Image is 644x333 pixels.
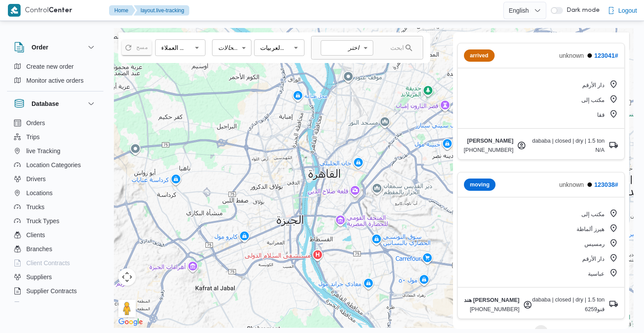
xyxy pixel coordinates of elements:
div: هيرز ألماظة [577,224,619,234]
div: N/A [595,147,605,153]
span: Devices [26,300,48,310]
button: layout.live-tracking [134,5,189,16]
div: دار الأرقم [582,80,619,90]
span: Location Categories [26,160,81,170]
a: 123041# [594,52,618,59]
button: Monitor active orders [11,74,100,88]
div: Order [7,60,103,91]
button: live Tracking [11,144,100,158]
em: كل الحالات [218,44,246,51]
button: Trips [11,130,100,144]
span: Orders [26,118,45,128]
span: Monitor active orders [26,75,84,86]
a: 123038# [594,181,618,188]
img: X8yXhbKr1z7QwAAAABJRU5ErkJggg== [8,4,21,17]
button: Clients [11,228,100,242]
div: عباسية [588,268,618,279]
span: unknown [559,181,594,188]
div: رمسيس [584,238,618,249]
span: Locations [26,188,53,198]
button: Order [14,42,96,53]
button: Suppliers [11,270,100,284]
button: عناصر التحكّم بطريقة عرض الخريطة [118,268,136,286]
div: Database [7,116,103,305]
span: [PERSON_NAME] [467,138,513,144]
button: Trucks [11,200,100,214]
span: Drivers [26,174,46,184]
button: Location Categories [11,158,100,172]
span: [PHONE_NUMBER] [470,306,519,312]
a: ‏فتح هذه المنطقة في "خرائط Google" (يؤدي ذلك إلى فتح نافذة جديدة) [116,316,145,328]
div: دار الأرقم [582,253,619,264]
button: Open [290,42,301,53]
span: Supplier Contracts [26,286,77,296]
button: arrivedunknown 123041#دار الأرقممكتب إلىققا[PERSON_NAME][PHONE_NUMBER]dababa | closed | dry | 1.5... [457,43,625,160]
button: Create new order [11,60,100,74]
img: Google [116,316,145,328]
span: Logout [618,5,637,16]
button: Devices [11,298,100,312]
input: كل العملاء [158,42,188,53]
span: هند [PERSON_NAME] [464,297,520,303]
div: dababa | closed | dry | 1.5 ton [532,297,605,303]
span: Branches [26,244,52,254]
div: قنو6259 [585,306,605,312]
button: movingunknown 123038#مكتب إلىهيرز ألماظةرمسيسدار الأرقمعباسيةهند [PERSON_NAME][PHONE_NUMBER]dabab... [457,172,625,319]
button: Logout [604,2,640,19]
span: unknown [559,52,594,59]
h3: Order [32,42,48,53]
span: Clients [26,230,45,240]
button: Orders [11,116,100,130]
button: Drivers [11,172,100,186]
button: Database [14,98,96,109]
button: Locations [11,186,100,200]
button: عرض خريطة الشارع [118,32,156,50]
span: Dark mode [563,7,600,14]
button: Supplier Contracts [11,284,100,298]
span: Truck Types [26,216,59,226]
button: مسح [122,40,152,55]
input: ابحث [352,36,404,59]
iframe: chat widget [9,298,37,324]
div: dababa | closed | dry | 1.5 ton [532,138,605,144]
span: [PHONE_NUMBER] [464,147,513,153]
div: مكتب إلى [581,209,619,219]
div: مكتب إلى [581,95,619,105]
em: اختر [348,44,360,51]
button: Open [191,42,202,53]
span: Trips [26,132,40,142]
button: Client Contracts [11,256,100,270]
h3: Database [32,98,59,109]
input: كل العربيات [257,42,287,53]
div: ققا [597,109,618,120]
div: arrived [464,49,495,62]
span: Suppliers [26,272,52,282]
span: Client Contracts [26,258,70,268]
b: Center [49,7,72,14]
span: Create new order [26,61,74,72]
div: moving [464,179,496,191]
span: live Tracking [26,146,60,156]
span: Trucks [26,202,44,212]
button: Truck Types [11,214,100,228]
button: اسحب الدليل على الخريطة لفتح "التجوّل الافتراضي". [118,300,136,317]
button: Branches [11,242,100,256]
button: Home [109,5,135,16]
